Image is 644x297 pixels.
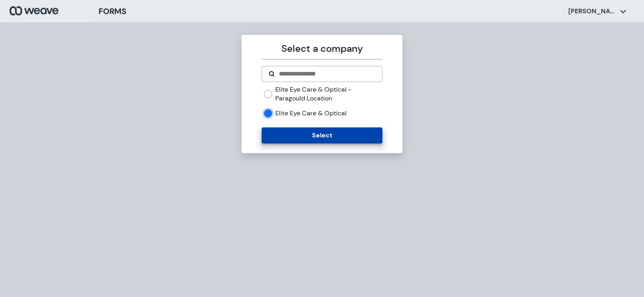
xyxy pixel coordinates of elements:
[275,85,382,102] label: Elite Eye Care & Optical - Paragould Location
[278,69,375,79] input: Search
[262,127,382,143] button: Select
[99,5,126,17] h3: FORMS
[262,41,382,56] p: Select a company
[275,109,347,118] label: Elite Eye Care & Optical
[568,7,617,16] p: [PERSON_NAME]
